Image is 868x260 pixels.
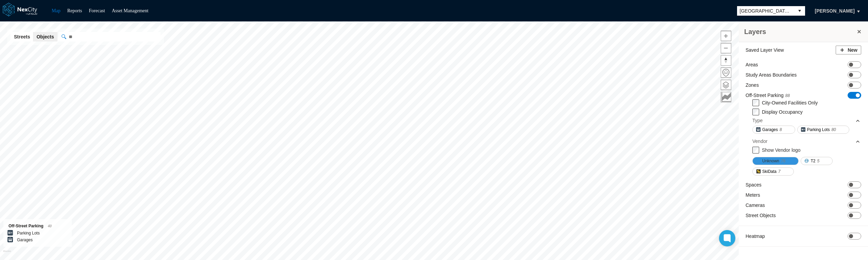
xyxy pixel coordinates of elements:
[721,92,731,102] button: Key metrics
[744,27,856,36] h3: Layers
[746,181,762,188] label: Spaces
[746,47,784,53] label: Saved Layer View
[762,126,778,133] span: Garages
[746,61,758,68] label: Areas
[752,167,794,176] button: SkiData7
[807,126,830,133] span: Parking Lots
[797,126,849,134] button: Parking Lots80
[752,138,767,145] div: Vendor
[721,31,731,41] span: Zoom in
[746,92,790,99] label: Off-Street Parking
[36,33,54,40] span: Objects
[811,158,815,164] span: T2
[721,43,731,53] button: Zoom out
[848,47,857,53] span: New
[746,233,765,240] label: Heatmap
[762,100,818,105] label: City-Owned Facilities Only
[3,250,11,258] a: Mapbox homepage
[808,5,862,17] button: [PERSON_NAME]
[14,33,30,40] span: Streets
[801,157,833,165] button: T25
[780,126,782,133] span: 8
[785,93,790,98] span: 88
[11,32,33,42] button: Streets
[89,8,105,13] a: Forecast
[746,71,797,78] label: Study Areas Boundaries
[794,6,805,16] button: select
[9,223,67,230] div: Off-Street Parking
[815,7,855,14] span: [PERSON_NAME]
[746,212,776,219] label: Street Objects
[52,8,61,13] a: Map
[746,202,765,209] label: Cameras
[17,237,33,243] label: Garages
[721,67,731,78] button: Home
[721,31,731,41] button: Zoom in
[762,109,803,115] label: Display Occupancy
[746,192,760,198] label: Meters
[778,168,781,175] span: 7
[112,8,149,13] a: Asset Management
[762,168,777,175] span: SkiData
[752,115,861,126] div: Type
[781,158,785,164] span: 76
[740,7,791,14] span: [GEOGRAPHIC_DATA][PERSON_NAME]
[752,136,861,146] div: Vendor
[17,230,40,237] label: Parking Lots
[831,126,836,133] span: 80
[33,32,57,42] button: Objects
[721,80,731,90] button: Layers management
[721,55,731,66] button: Reset bearing to north
[721,43,731,53] span: Zoom out
[752,117,763,124] div: Type
[836,46,861,54] button: New
[752,157,799,165] button: Unknown76
[67,8,82,13] a: Reports
[817,158,819,164] span: 5
[762,147,801,153] label: Show Vendor logo
[762,158,779,164] span: Unknown
[48,224,52,228] span: 40
[752,126,795,134] button: Garages8
[746,82,759,88] label: Zones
